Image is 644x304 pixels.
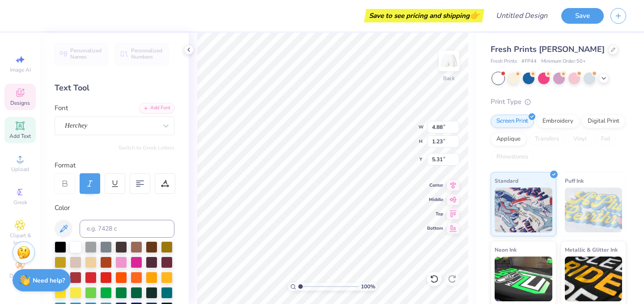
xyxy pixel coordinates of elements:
span: Center [427,182,443,188]
span: Decorate [9,272,31,279]
strong: Need help? [33,276,65,285]
span: Greek [13,199,27,206]
div: Foil [595,133,616,146]
button: Switch to Greek Letters [119,144,174,151]
span: Middle [427,197,443,203]
span: Personalized Names [70,47,102,60]
input: Untitled Design [489,7,555,25]
span: Puff Ink [565,176,584,185]
img: Metallic & Glitter Ink [565,257,623,301]
div: Save to see pricing and shipping [366,9,482,22]
div: Applique [491,133,526,146]
span: Designs [10,99,30,107]
input: e.g. 7428 c [80,220,174,238]
span: Image AI [10,66,31,73]
img: Back [440,52,458,70]
span: Clipart & logos [4,232,36,246]
div: Text Tool [55,82,174,94]
span: Neon Ink [495,245,517,254]
button: Save [561,8,604,24]
img: Puff Ink [565,188,623,232]
div: Screen Print [491,115,534,128]
div: Rhinestones [491,150,534,164]
div: Add Font [139,103,174,113]
div: Back [443,74,455,82]
span: # FP44 [521,58,537,65]
div: Transfers [529,133,565,146]
span: Bottom [427,225,443,231]
div: Digital Print [582,115,625,128]
span: Add Text [9,133,31,140]
span: 100 % [361,283,375,291]
span: Top [427,211,443,217]
div: Color [55,203,174,213]
div: Vinyl [568,133,593,146]
span: Upload [11,166,29,173]
div: Format [55,160,175,171]
span: Standard [495,176,518,185]
div: Print Type [491,97,626,107]
label: Font [55,103,68,113]
span: Fresh Prints [491,58,517,65]
span: Minimum Order: 50 + [541,58,586,65]
img: Standard [495,188,552,232]
span: Metallic & Glitter Ink [565,245,618,254]
img: Neon Ink [495,257,552,301]
span: Fresh Prints [PERSON_NAME] [491,44,605,55]
div: Embroidery [537,115,579,128]
span: 👉 [470,10,479,21]
span: Personalized Numbers [131,47,163,60]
